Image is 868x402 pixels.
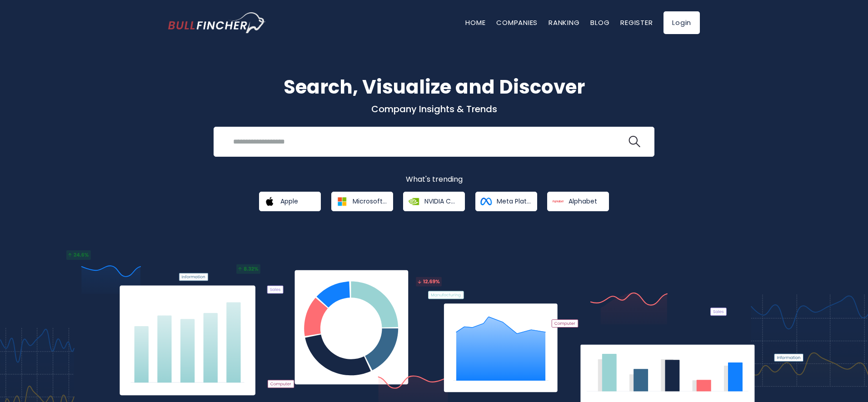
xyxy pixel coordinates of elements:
span: Microsoft Corporation [353,197,387,205]
a: Ranking [549,18,579,27]
p: Company Insights & Trends [168,103,700,115]
p: What's trending [168,175,700,184]
a: Login [663,11,700,34]
a: NVIDIA Corporation [403,192,465,211]
a: Register [620,18,653,27]
img: search icon [629,136,640,148]
a: Apple [259,192,321,211]
a: Companies [496,18,538,27]
a: Alphabet [547,192,609,211]
a: Microsoft Corporation [331,192,393,211]
a: Home [465,18,485,27]
a: Blog [590,18,609,27]
a: Meta Platforms [475,192,537,211]
span: Apple [280,197,298,205]
span: Alphabet [569,197,597,205]
a: Go to homepage [168,12,266,33]
span: NVIDIA Corporation [424,197,459,205]
img: bullfincher logo [168,12,266,33]
span: Meta Platforms [497,197,531,205]
h1: Search, Visualize and Discover [168,73,700,101]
